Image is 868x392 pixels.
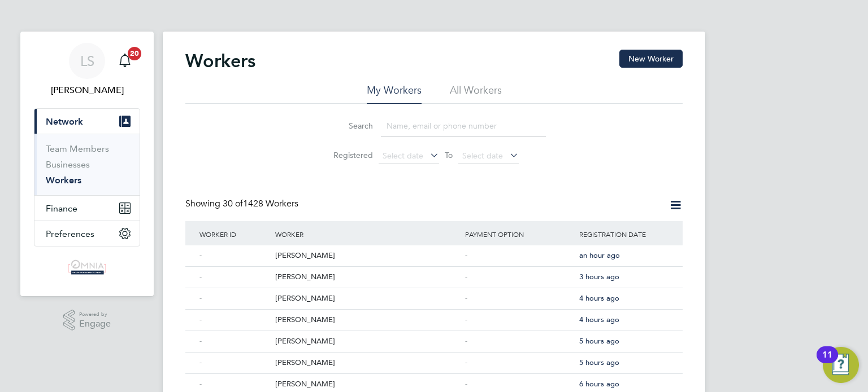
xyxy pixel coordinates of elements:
[272,331,462,352] div: [PERSON_NAME]
[128,47,141,60] span: 20
[322,121,373,131] label: Search
[823,347,859,383] button: Open Resource Center, 11 new notifications
[197,309,671,319] a: -[PERSON_NAME]-4 hours ago
[34,43,140,97] a: LS[PERSON_NAME]
[46,175,81,186] a: Workers
[272,245,462,266] div: [PERSON_NAME]
[462,245,576,266] div: -
[34,109,140,134] button: Network
[579,250,620,260] span: an hour ago
[46,228,94,239] span: Preferences
[34,196,140,221] button: Finance
[197,221,272,247] div: Worker ID
[79,319,111,329] span: Engage
[197,373,671,383] a: -[PERSON_NAME]-6 hours ago
[450,83,502,104] li: All Workers
[46,203,77,214] span: Finance
[579,336,619,346] span: 5 hours ago
[579,293,619,303] span: 4 hours ago
[34,221,140,246] button: Preferences
[197,267,272,288] div: -
[579,379,619,389] span: 6 hours ago
[367,83,422,104] li: My Workers
[272,353,462,373] div: [PERSON_NAME]
[197,288,272,309] div: -
[46,159,90,170] a: Businesses
[272,267,462,288] div: [PERSON_NAME]
[462,353,576,373] div: -
[579,272,619,281] span: 3 hours ago
[462,267,576,288] div: -
[462,331,576,352] div: -
[383,151,423,161] span: Select date
[223,198,243,209] span: 30 of
[822,355,832,369] div: 11
[79,310,111,319] span: Powered by
[272,221,462,247] div: Worker
[185,50,255,72] h2: Workers
[197,245,272,266] div: -
[197,353,272,373] div: -
[462,310,576,331] div: -
[197,288,671,297] a: -[PERSON_NAME]-4 hours ago
[462,221,576,247] div: Payment Option
[46,143,109,154] a: Team Members
[197,266,671,276] a: -[PERSON_NAME]-3 hours ago
[34,134,140,195] div: Network
[46,116,83,127] span: Network
[197,310,272,331] div: -
[441,148,456,162] span: To
[322,150,373,160] label: Registered
[272,288,462,309] div: [PERSON_NAME]
[462,151,503,161] span: Select date
[272,310,462,331] div: [PERSON_NAME]
[576,221,671,247] div: Registration Date
[114,43,136,79] a: 20
[197,331,671,340] a: -[PERSON_NAME]-5 hours ago
[462,288,576,309] div: -
[63,310,111,331] a: Powered byEngage
[34,83,140,97] span: Lauren Southern
[223,198,298,209] span: 1428 Workers
[197,245,671,254] a: -[PERSON_NAME]-an hour ago
[197,331,272,352] div: -
[579,358,619,367] span: 5 hours ago
[20,32,154,296] nav: Main navigation
[197,352,671,362] a: -[PERSON_NAME]-5 hours ago
[80,54,94,68] span: LS
[619,50,683,68] button: New Worker
[65,258,109,276] img: omniaoutsourcing-logo-retina.png
[381,115,546,137] input: Name, email or phone number
[579,315,619,324] span: 4 hours ago
[34,258,140,276] a: Go to home page
[185,198,301,210] div: Showing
